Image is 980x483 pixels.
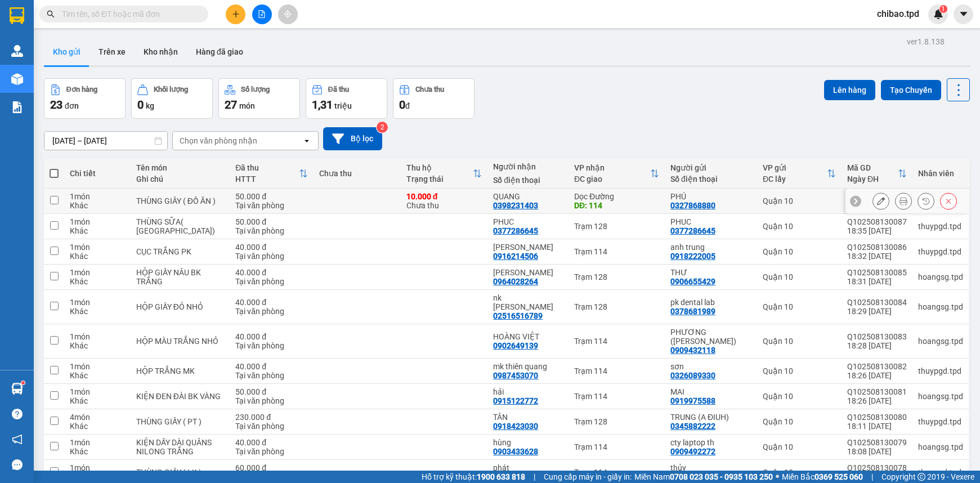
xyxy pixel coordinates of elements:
div: hoangsg.tpd [918,337,963,346]
div: Khối lượng [154,86,188,93]
div: 18:29 [DATE] [847,307,907,316]
div: Trạm 114 [574,442,659,451]
span: 1,31 [312,98,333,111]
div: 40.000 đ [235,268,308,277]
div: 40.000 đ [235,332,308,341]
div: PHƯƠNG (QUÁCH CƯỜNG) [670,328,751,346]
span: triệu [334,101,352,110]
div: Q102508130086 [847,243,907,252]
div: 0987453070 [493,371,538,380]
div: thủy [670,463,751,472]
div: Chưa thu [406,192,482,210]
div: 0378681989 [670,307,715,316]
div: 02516516789 [493,311,543,320]
div: Số lượng [241,86,270,93]
span: | [871,471,873,483]
div: Khác [70,447,125,456]
div: Tại văn phòng [235,396,308,405]
div: THÙNG GIẤY ( LK ) [136,468,225,477]
div: Q102508130087 [847,217,907,226]
div: 40.000 đ [235,243,308,252]
div: Số điện thoại [493,176,563,185]
div: 0909432118 [670,346,715,355]
div: Đơn hàng [66,86,97,93]
button: Tạo Chuyến [881,80,941,100]
div: hoangsg.tpd [918,302,963,311]
div: HỘP MÀU TRẮNG NHỎ [136,337,225,346]
div: thuypgd.tpd [918,468,963,477]
div: Quận 10 [763,272,836,281]
div: Khác [70,341,125,350]
div: hoangsg.tpd [918,392,963,401]
div: Chọn văn phòng nhận [180,135,257,146]
button: Số lượng27món [218,78,300,119]
div: Q102508130084 [847,298,907,307]
div: Q102508130081 [847,387,907,396]
th: Toggle SortBy [401,159,487,189]
div: 18:26 [DATE] [847,371,907,380]
div: ĐC giao [574,175,650,184]
span: đ [405,101,410,110]
img: logo-vxr [10,7,24,24]
span: aim [284,10,292,18]
div: HỘP TRẮNG MK [136,366,225,375]
span: chibao.tpd [868,7,928,21]
div: CỤC TRẮNG PK [136,247,225,256]
div: Nhân viên [918,169,963,178]
div: 0903433628 [493,447,538,456]
th: Toggle SortBy [842,159,912,189]
div: TRUNG (A ĐIUH) [670,413,751,422]
img: warehouse-icon [11,73,23,85]
div: 18:08 [DATE] [847,447,907,456]
div: Trạm 114 [574,468,659,477]
div: thuypgd.tpd [918,247,963,256]
div: Trạm 114 [574,366,659,375]
div: HỘP GIẤY ĐỎ NHỎ [136,302,225,311]
span: search [47,10,55,18]
div: 0377286645 [493,226,538,235]
div: TÂN [493,413,563,422]
span: Miền Nam [634,471,773,483]
div: Quận 10 [763,337,836,346]
div: hoangsg.tpd [918,442,963,451]
span: đơn [65,101,79,110]
button: Lên hàng [824,80,875,100]
span: message [12,459,23,470]
div: thuypgd.tpd [918,222,963,231]
div: Quận 10 [763,366,836,375]
div: 0902649139 [493,341,538,350]
div: Trạm 114 [574,392,659,401]
span: 27 [225,98,237,111]
button: Trên xe [90,38,135,65]
div: 4 món [70,413,125,422]
div: PHÚ [670,192,751,201]
div: Tại văn phòng [235,371,308,380]
div: 18:26 [DATE] [847,396,907,405]
div: Ngày ĐH [847,175,898,184]
div: 18:32 [DATE] [847,252,907,261]
div: HOÀNG VIỆT [493,332,563,341]
div: 0918222005 [670,252,715,261]
div: Trạm 128 [574,417,659,426]
div: KIỆN ĐEN ĐÀI BK VÀNG [136,392,225,401]
span: | [534,471,535,483]
sup: 1 [21,381,25,384]
button: Đơn hàng23đơn [44,78,126,119]
div: Khác [70,396,125,405]
div: 0345882222 [670,422,715,431]
div: mk thiên quang [493,362,563,371]
button: Khối lượng0kg [131,78,213,119]
div: 0915122772 [493,396,538,405]
button: Kho gửi [44,38,90,65]
div: Khác [70,252,125,261]
div: 1 món [70,243,125,252]
div: 0398231403 [493,201,538,210]
div: 50.000 đ [235,192,308,201]
div: 1 món [70,387,125,396]
div: Quận 10 [763,468,836,477]
div: Đã thu [235,163,299,172]
div: cty laptop th [670,438,751,447]
div: 18:31 [DATE] [847,277,907,286]
div: Q102508130079 [847,438,907,447]
sup: 2 [377,122,388,133]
